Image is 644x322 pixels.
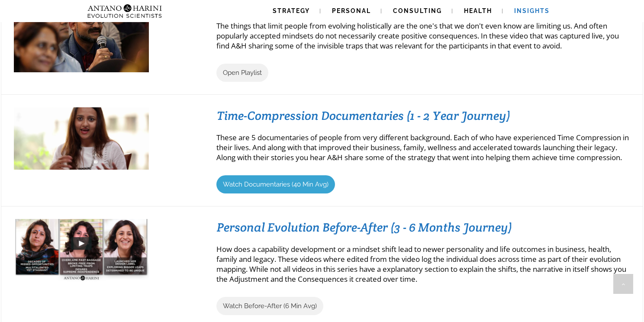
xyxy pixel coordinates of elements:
p: How does a capability development or a mindset shift lead to newer personality and life outcomes ... [216,244,630,284]
span: Insights [514,7,550,14]
img: Priety_Baney [14,206,149,282]
h3: Time-Compression Documentaries (1 - 2 Year Journey) [217,108,630,123]
span: Watch Documentaries (40 Min Avg) [223,180,328,188]
span: Strategy [273,7,310,14]
a: Watch Before-After (6 Min Avg) [216,297,323,315]
span: Consulting [393,7,442,14]
h3: Personal Evolution Before-After (3 - 6 Months Journey) [217,219,630,235]
img: sonika_timecompression [14,94,149,170]
span: Personal [332,7,371,14]
span: Health [464,7,492,14]
span: Open Playlist [223,69,262,77]
a: Open Playlist [216,64,268,82]
span: Watch Before-After (6 Min Avg) [223,302,317,310]
p: The things that limit people from evolving holistically are the one's that we don't even know are... [216,21,630,51]
a: Watch Documentaries (40 Min Avg) [216,175,335,193]
p: These are 5 documentaries of people from very different background. Each of who have experienced ... [216,132,630,162]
